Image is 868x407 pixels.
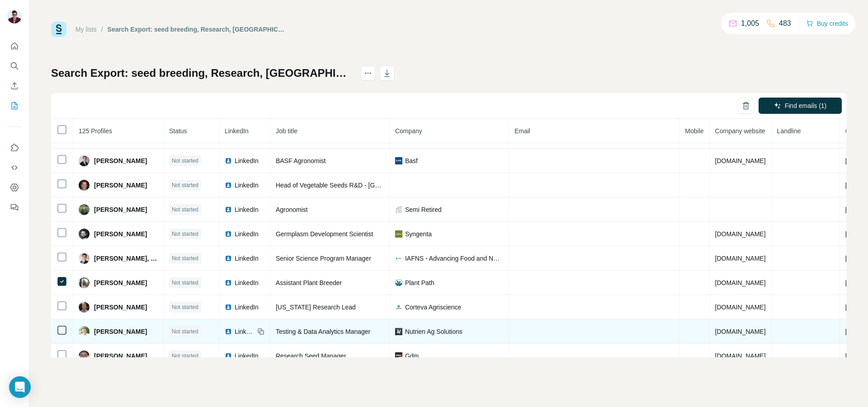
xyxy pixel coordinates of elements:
span: Corteva Agriscience [405,303,462,312]
p: 483 [779,18,791,29]
span: Company website [715,127,765,135]
span: Mobile [685,127,703,135]
img: company-logo [395,328,402,335]
img: LinkedIn logo [225,352,232,360]
button: Quick start [7,38,22,54]
h1: Search Export: seed breeding, Research, [GEOGRAPHIC_DATA] - [DATE] 13:45 [51,66,353,80]
img: LinkedIn logo [225,328,232,335]
span: Find emails (1) [785,101,827,110]
span: Status [169,127,187,135]
img: company-logo [395,255,402,262]
img: Avatar [79,351,90,361]
span: Company [395,127,422,135]
img: LinkedIn logo [225,230,232,238]
button: Feedback [7,199,22,215]
img: Avatar [79,229,90,239]
span: Job title [276,127,297,135]
img: Avatar [79,326,90,337]
img: company-logo [395,304,402,311]
span: Landline [777,127,801,135]
span: Not started [172,230,198,238]
span: Not started [172,157,198,165]
span: [DOMAIN_NAME] [715,157,766,164]
span: [DOMAIN_NAME] [715,230,766,238]
span: LinkedIn [235,351,259,360]
img: company-logo [395,230,402,238]
span: [PERSON_NAME] [94,278,147,287]
span: [PERSON_NAME] [94,181,147,190]
span: IAFNS - Advancing Food and Nutrition Sciences [405,254,503,263]
img: LinkedIn logo [225,304,232,311]
span: [DOMAIN_NAME] [715,279,766,286]
span: Germplasm Development Scientist [276,230,373,238]
img: company-logo [395,157,402,164]
span: [PERSON_NAME], Ph.D. [94,254,158,263]
img: Surfe Logo [51,22,66,37]
span: LinkedIn [235,229,259,239]
img: Avatar [79,302,90,313]
span: Semi Retired [405,205,442,214]
span: BASF Agronomist [276,157,326,164]
span: Senior Science Program Manager [276,255,371,262]
span: Not started [172,303,198,311]
div: Open Intercom Messenger [9,376,31,398]
span: [PERSON_NAME] [94,327,147,336]
img: company-logo [395,352,402,360]
img: LinkedIn logo [225,157,232,164]
span: [DOMAIN_NAME] [715,304,766,311]
span: Not started [172,279,198,287]
span: [US_STATE] Research Lead [276,304,356,311]
button: Use Surfe on LinkedIn [7,140,22,156]
a: My lists [75,26,97,33]
span: [PERSON_NAME] [94,303,147,312]
span: [PERSON_NAME] [94,205,147,214]
img: Avatar [79,155,90,166]
span: Agronomist [276,206,308,213]
span: Not started [172,327,198,336]
span: Gdm [405,351,419,360]
span: LinkedIn [235,278,259,287]
span: Email [514,127,530,135]
button: Search [7,58,22,74]
span: [PERSON_NAME] [94,156,147,165]
img: Avatar [79,204,90,215]
img: Avatar [79,180,90,191]
button: Use Surfe API [7,159,22,176]
span: Not started [172,254,198,262]
span: LinkedIn [235,156,259,165]
img: LinkedIn logo [225,206,232,213]
img: Avatar [79,277,90,288]
span: [PERSON_NAME] [94,351,147,360]
img: Avatar [7,9,22,23]
span: 125 Profiles [79,127,112,135]
span: [DOMAIN_NAME] [715,352,766,360]
span: Testing & Data Analytics Manager [276,328,370,335]
span: [DOMAIN_NAME] [715,328,766,335]
span: Not started [172,352,198,360]
span: Head of Vegetable Seeds R&D - [GEOGRAPHIC_DATA] [276,182,434,189]
span: LinkedIn [235,327,255,336]
button: My lists [7,98,22,114]
span: [DOMAIN_NAME] [715,255,766,262]
span: Not started [172,206,198,214]
img: company-logo [395,279,402,286]
span: LinkedIn [225,127,249,135]
button: Buy credits [806,17,848,30]
li: / [101,25,103,34]
span: Basf [405,156,418,165]
img: LinkedIn logo [225,182,232,189]
span: Plant Path [405,278,434,287]
span: Syngenta [405,229,432,239]
span: LinkedIn [235,181,259,190]
button: actions [361,66,375,80]
button: Enrich CSV [7,78,22,94]
span: LinkedIn [235,205,259,214]
img: Avatar [79,253,90,264]
img: LinkedIn logo [225,255,232,262]
span: Assistant Plant Breeder [276,279,342,286]
span: LinkedIn [235,303,259,312]
span: Country [845,127,868,135]
img: LinkedIn logo [225,279,232,286]
span: LinkedIn [235,254,259,263]
span: [PERSON_NAME] [94,229,147,239]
